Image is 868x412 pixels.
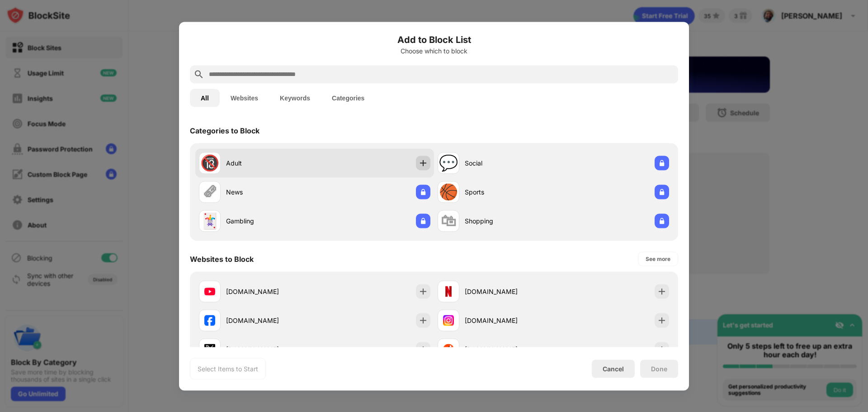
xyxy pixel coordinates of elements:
[190,89,220,107] button: All
[465,187,553,197] div: Sports
[204,315,215,326] img: favicons
[200,212,219,230] div: 🃏
[226,287,315,296] div: [DOMAIN_NAME]
[190,254,254,263] div: Websites to Block
[321,89,375,107] button: Categories
[226,187,315,197] div: News
[226,158,315,168] div: Adult
[443,344,454,355] img: favicons
[190,47,678,54] div: Choose which to block
[204,286,215,297] img: favicons
[646,254,670,263] div: See more
[465,316,553,325] div: [DOMAIN_NAME]
[226,345,315,354] div: [DOMAIN_NAME]
[465,158,553,168] div: Social
[269,89,321,107] button: Keywords
[226,316,315,325] div: [DOMAIN_NAME]
[465,345,553,354] div: [DOMAIN_NAME]
[226,216,315,226] div: Gambling
[439,183,458,201] div: 🏀
[603,365,624,373] div: Cancel
[443,286,454,297] img: favicons
[441,212,456,230] div: 🛍
[193,69,204,80] img: search.svg
[190,33,678,46] h6: Add to Block List
[220,89,269,107] button: Websites
[465,287,553,296] div: [DOMAIN_NAME]
[190,126,259,135] div: Categories to Block
[204,344,215,355] img: favicons
[200,154,219,172] div: 🔞
[443,315,454,326] img: favicons
[202,183,217,201] div: 🗞
[465,216,553,226] div: Shopping
[198,364,258,373] div: Select Items to Start
[439,154,458,172] div: 💬
[651,365,667,372] div: Done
